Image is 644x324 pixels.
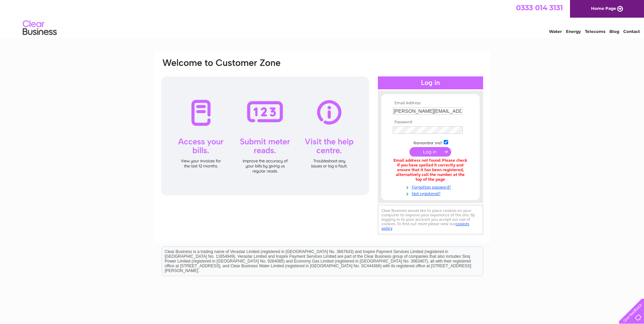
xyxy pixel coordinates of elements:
div: Clear Business would like to place cookies on your computer to improve your experience of the sit... [378,205,483,234]
img: logo.png [22,18,57,38]
a: Water [549,29,562,34]
a: Blog [609,29,619,34]
a: Contact [623,29,640,34]
a: Forgotten password? [393,183,470,190]
th: Password: [391,120,470,125]
td: Remember me? [391,139,470,146]
a: Not registered? [393,190,470,196]
a: 0333 014 3131 [516,3,563,12]
div: Email address not found. Please check if you have spelled it correctly and ensure that it has bee... [393,158,468,182]
a: Telecoms [585,29,605,34]
input: Submit [409,147,451,157]
th: Email Address: [391,101,470,106]
div: Clear Business is a trading name of Verastar Limited (registered in [GEOGRAPHIC_DATA] No. 3667643... [162,4,483,33]
a: cookies policy [382,221,469,231]
a: Energy [566,29,581,34]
